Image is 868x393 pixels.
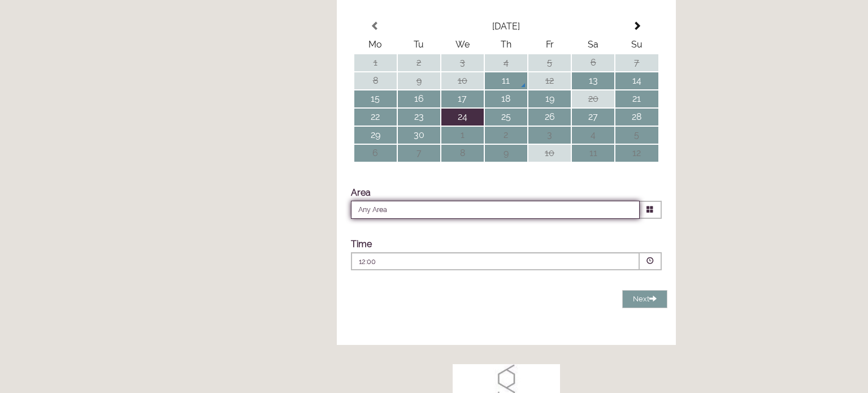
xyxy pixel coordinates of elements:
[528,109,571,126] td: 26
[528,90,571,107] td: 19
[485,127,527,144] td: 2
[359,257,563,267] p: 12:00
[398,36,440,53] th: Tu
[398,54,440,71] td: 2
[354,90,397,107] td: 15
[441,145,484,162] td: 8
[633,295,657,303] span: Next
[441,72,484,89] td: 10
[572,54,614,71] td: 6
[371,21,380,31] span: Previous Month
[572,109,614,126] td: 27
[615,127,658,144] td: 5
[441,109,484,126] td: 24
[441,54,484,71] td: 3
[354,127,397,144] td: 29
[572,145,614,162] td: 11
[398,109,440,126] td: 23
[354,109,397,126] td: 22
[572,72,614,89] td: 13
[632,21,641,31] span: Next Month
[485,90,527,107] td: 18
[615,90,658,107] td: 21
[354,36,397,53] th: Mo
[485,145,527,162] td: 9
[351,239,372,249] label: Time
[351,187,371,198] label: Area
[528,54,571,71] td: 5
[572,90,614,107] td: 20
[528,145,571,162] td: 10
[441,36,484,53] th: We
[485,109,527,126] td: 25
[615,54,658,71] td: 7
[485,54,527,71] td: 4
[528,127,571,144] td: 3
[615,72,658,89] td: 14
[441,127,484,144] td: 1
[398,145,440,162] td: 7
[398,72,440,89] td: 9
[615,36,658,53] th: Su
[528,36,571,53] th: Fr
[441,90,484,107] td: 17
[615,145,658,162] td: 12
[398,18,615,35] th: Select Month
[354,72,397,89] td: 8
[354,145,397,162] td: 6
[398,90,440,107] td: 16
[528,72,571,89] td: 12
[398,127,440,144] td: 30
[572,127,614,144] td: 4
[485,36,527,53] th: Th
[622,290,667,309] button: Next
[354,54,397,71] td: 1
[572,36,614,53] th: Sa
[485,72,527,89] td: 11
[615,109,658,126] td: 28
